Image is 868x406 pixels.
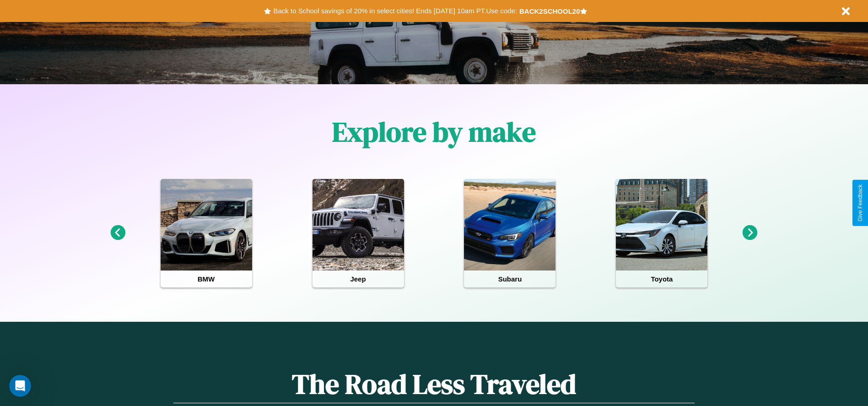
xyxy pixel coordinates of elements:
[271,5,519,17] button: Back to School savings of 20% in select cities! Ends [DATE] 10am PT.Use code:
[857,184,863,222] div: Give Feedback
[616,271,707,287] h4: Toyota
[519,7,580,15] b: BACK2SCHOOL20
[161,271,252,287] h4: BMW
[464,271,555,287] h4: Subaru
[332,113,536,151] h1: Explore by make
[173,365,694,403] h1: The Road Less Traveled
[9,375,31,397] iframe: Intercom live chat
[313,271,404,287] h4: Jeep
